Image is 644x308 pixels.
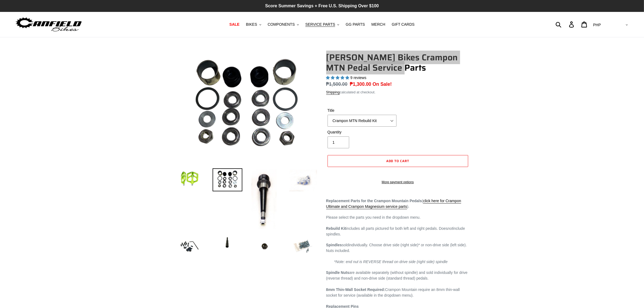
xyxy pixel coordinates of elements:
[342,243,349,247] span: sold
[246,22,257,27] span: BIKES
[326,270,349,275] strong: Spindle Nuts
[343,21,368,28] a: GG PARTS
[326,287,385,292] strong: 8mm Thin-Wall Socket Required:
[334,260,448,264] em: *Note: end nut is REVERSE thread on drive side (right side) spindle
[371,22,385,27] span: MERCH
[392,22,415,27] span: GIFT CARDS
[175,168,204,189] img: Load image into Gallery viewer, Canfield Bikes Crampon MTN Pedal Service Parts
[350,81,371,87] span: ₱1,300.00
[328,155,468,167] button: Add to cart
[265,21,302,28] button: COMPONENTS
[559,18,572,30] input: Search
[326,270,470,298] p: are available separately (without spindle) and sold individually for drive (reverse thread) and n...
[229,22,239,27] span: SALE
[386,158,409,163] span: Add to cart
[250,232,280,260] img: Load image into Gallery viewer, Canfield Bikes Crampon MTN Pedal Service Parts
[288,168,318,192] img: Load image into Gallery viewer, Canfield Bikes Crampon MTN Pedal Service Parts
[15,16,82,33] img: Canfield Bikes
[227,21,242,28] a: SALE
[328,180,468,185] a: More payment options
[326,199,422,203] strong: Replacement Parts for the Crampon Mountain Pedals
[213,168,242,191] img: Load image into Gallery viewer, Canfield Bikes Crampon Mountain Rebuild Kit
[326,90,340,95] a: Shipping
[326,243,342,247] strong: Spindles
[303,21,342,28] button: SERVICE PARTS
[305,22,335,27] span: SERVICE PARTS
[326,199,461,209] a: click here for Crampon Ultimate and Crampon Magnesium service parts
[369,21,388,28] a: MERCH
[328,108,397,113] label: Title
[326,90,470,95] div: calculated at checkout.
[326,52,470,73] h1: [PERSON_NAME] Bikes Crampon MTN Pedal Service Parts
[350,76,366,80] span: 9 reviews
[243,21,264,28] button: BIKES
[326,76,351,80] span: 5.00 stars
[250,168,278,230] img: Load image into Gallery viewer, Canfield Bikes Crampon MTN Pedal Service Parts
[448,226,453,231] em: not
[326,226,346,231] strong: Rebuild Kit
[346,22,365,27] span: GG PARTS
[389,21,417,28] a: GIFT CARDS
[326,81,348,87] s: ₱1,500.00
[326,226,470,237] p: includes all parts pictured for both left and right pedals. Does include spindles.
[328,129,397,135] label: Quantity
[288,232,318,261] img: Load image into Gallery viewer, Canfield Bikes Crampon MTN Pedal Service Parts
[268,22,295,27] span: COMPONENTS
[372,81,392,88] span: On Sale!
[175,232,204,261] img: Load image into Gallery viewer, Canfield Bikes Crampon MTN Pedal Service Parts
[213,232,242,255] img: Load image into Gallery viewer, Canfield Bikes Crampon MTN Pedal Service Parts
[326,242,470,254] p: individually. Choose drive side (right side)* or non-drive side (left side). Nuts included.
[326,215,421,219] span: Please select the parts you need in the dropdown menu.
[326,198,470,209] p: ( ).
